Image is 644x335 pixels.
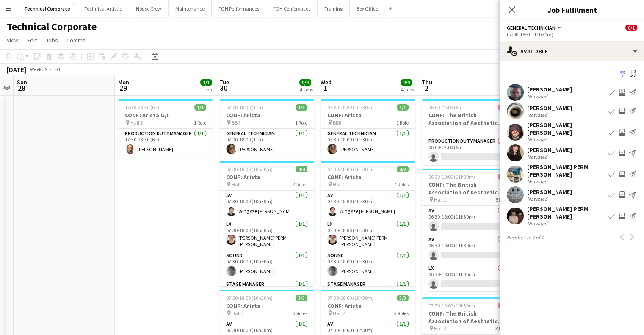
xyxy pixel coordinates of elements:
span: 3/3 [397,295,409,301]
span: Thu [422,78,432,86]
span: 1 Role [295,119,307,126]
div: 4 Jobs [401,86,414,93]
span: 07:30-18:00 (10h30m) [226,166,273,172]
h3: CONF: Arista [219,111,314,119]
span: 1/1 [296,104,307,111]
span: 3/3 [296,295,307,301]
span: 0/1 [625,25,637,31]
h1: Technical Corporate [7,20,97,33]
span: 06:30-18:00 (11h30m) [428,174,475,180]
h3: CONF: Arista [321,111,415,119]
app-job-card: 06:00-12:00 (6h)0/1CONF: The British Association of Aesthetic Plastic Surgeons1 RoleProduction Du... [422,99,517,165]
span: 0/3 [498,302,510,309]
app-job-card: 06:30-18:00 (11h30m)0/5CONF: The British Association of Aesthetic Plastic Surgeons Hall 15 RolesA... [422,169,517,294]
span: 07:30-18:00 (10h30m) [226,295,273,301]
app-card-role: General Technician1/107:00-18:00 (11h)[PERSON_NAME] [219,129,314,158]
app-job-card: 07:30-18:00 (10h30m)4/4CONF: Arista Hall 14 RolesAV1/107:30-18:00 (10h30m)Wing sze [PERSON_NAME]L... [321,161,415,286]
app-card-role: LX1/107:30-18:00 (10h30m)[PERSON_NAME] PERM [PERSON_NAME] [321,219,415,251]
span: 07:30-18:00 (10h30m) [428,302,475,309]
div: 07:30-18:00 (10h30m)4/4CONF: Arista Hall 14 RolesAV1/107:30-18:00 (10h30m)Wing sze [PERSON_NAME]L... [219,161,314,286]
span: 9/9 [401,79,412,86]
h3: CONF: The British Association of Aesthetic Plastic Surgeons [422,111,517,127]
span: 1/1 [200,79,212,86]
button: FOH Conferences [266,0,318,17]
span: Comms [66,36,86,44]
span: 29 [117,83,129,93]
span: 1 Role [396,119,409,126]
app-card-role: Production Duty Manager0/106:00-12:00 (6h) [422,136,517,165]
div: 1 Job [201,86,212,93]
h3: CONF: The British Association of Aesthetic Plastic Surgeons [422,310,517,325]
span: General Technician [507,25,556,31]
div: [PERSON_NAME] [527,104,572,112]
div: [PERSON_NAME] [527,86,572,93]
div: Not rated [527,178,549,185]
div: Not rated [527,196,549,202]
button: Box Office [350,0,385,17]
span: Hall 2 [333,310,345,316]
span: 3 Roles [293,310,307,316]
span: Hall 1 [232,181,244,188]
span: Sun [17,78,27,86]
span: 4 Roles [394,181,409,188]
div: BST [53,66,61,72]
span: 1 Role [194,119,206,126]
span: Edit [27,36,37,44]
button: Technical Corporate [17,0,77,17]
app-card-role: AV1/107:30-18:00 (10h30m)Wing sze [PERSON_NAME] [219,191,314,219]
span: 28 [16,83,27,93]
div: [PERSON_NAME] [527,188,572,196]
span: 3 Roles [394,310,409,316]
span: Jobs [45,36,58,44]
span: 1/1 [194,104,206,111]
h3: CONF: Arista [219,173,314,181]
a: Jobs [42,35,61,46]
span: Mon [118,78,129,86]
div: 07:00-18:30 (11h30m) [507,31,637,38]
h3: Job Fulfilment [500,4,644,15]
app-card-role: Production Duty Manager1/117:30-23:30 (6h)[PERSON_NAME] [118,129,213,158]
app-job-card: 17:30-23:30 (6h)1/1CONF: Arista G/I Hall 11 RoleProduction Duty Manager1/117:30-23:30 (6h)[PERSON... [118,99,213,158]
app-card-role: AV0/106:30-18:00 (11h30m) [422,206,517,235]
span: Hall 1 [434,197,446,203]
button: Training [318,0,350,17]
span: 0/5 [498,174,510,180]
span: 9/9 [299,79,311,86]
h3: CONF: Arista [321,302,415,310]
div: Not rated [527,136,549,143]
div: Not rated [527,220,549,227]
app-card-role: LX0/106:30-18:00 (11h30m) [422,263,517,292]
span: 06:00-12:00 (6h) [428,104,463,111]
app-card-role: General Technician1/107:30-18:00 (10h30m)[PERSON_NAME] [321,129,415,158]
app-card-role: Stage Manager1/1 [219,280,314,308]
div: Not rated [527,154,549,160]
span: 4 Roles [293,181,307,188]
div: Available [500,41,644,61]
button: Technical Artistic [77,0,129,17]
app-card-role: Sound1/107:30-18:00 (10h30m)[PERSON_NAME] [321,251,415,280]
button: General Technician [507,25,562,31]
span: 07:30-18:00 (10h30m) [327,104,374,111]
a: View [3,35,22,46]
app-card-role: Stage Manager1/1 [321,280,415,308]
span: 07:30-18:00 (10h30m) [327,166,374,172]
app-job-card: 07:00-18:00 (11h)1/1CONF: Arista BBR1 RoleGeneral Technician1/107:00-18:00 (11h)[PERSON_NAME] [219,99,314,158]
span: Hall 2 [434,325,446,332]
span: Hall 2 [232,310,244,316]
div: [DATE] [7,65,26,74]
div: Not rated [527,112,549,118]
div: 07:30-18:00 (10h30m)1/1CONF: Arista BBR1 RoleGeneral Technician1/107:30-18:00 (10h30m)[PERSON_NAME] [321,99,415,158]
span: 4/4 [296,166,307,172]
app-card-role: Sound0/1 [422,292,517,321]
button: House Crew [129,0,169,17]
span: Hall 1 [333,181,345,188]
span: 2 [420,83,432,93]
span: BBR [333,119,341,126]
h3: CONF: The British Association of Aesthetic Plastic Surgeons [422,181,517,196]
app-card-role: Sound1/107:30-18:00 (10h30m)[PERSON_NAME] [219,251,314,280]
h3: CONF: Arista [219,302,314,310]
span: 1/1 [397,104,409,111]
span: 1 Role [498,127,510,133]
